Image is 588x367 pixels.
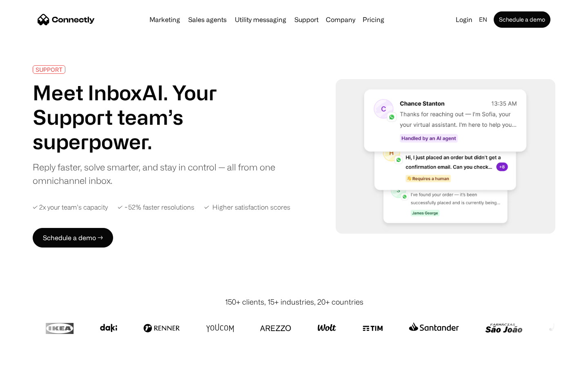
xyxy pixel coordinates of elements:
[452,14,476,25] a: Login
[118,203,194,211] div: ✓ ~52% faster resolutions
[146,16,183,23] a: Marketing
[33,228,113,248] a: Schedule a demo →
[326,14,355,25] div: Company
[479,14,487,25] div: en
[232,16,290,23] a: Utility messaging
[33,203,108,211] div: ✓ 2x your team’s capacity
[8,352,49,364] aside: Language selected: English
[359,16,388,23] a: Pricing
[291,16,322,23] a: Support
[33,80,281,154] h1: Meet InboxAI. Your Support team’s superpower.
[36,66,62,73] div: SUPPORT
[494,11,550,28] a: Schedule a demo
[225,296,363,307] div: 150+ clients, 15+ industries, 20+ countries
[204,203,290,211] div: ✓ Higher satisfaction scores
[16,353,49,364] ul: Language list
[33,160,281,187] div: Reply faster, solve smarter, and stay in control — all from one omnichannel inbox.
[185,16,230,23] a: Sales agents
